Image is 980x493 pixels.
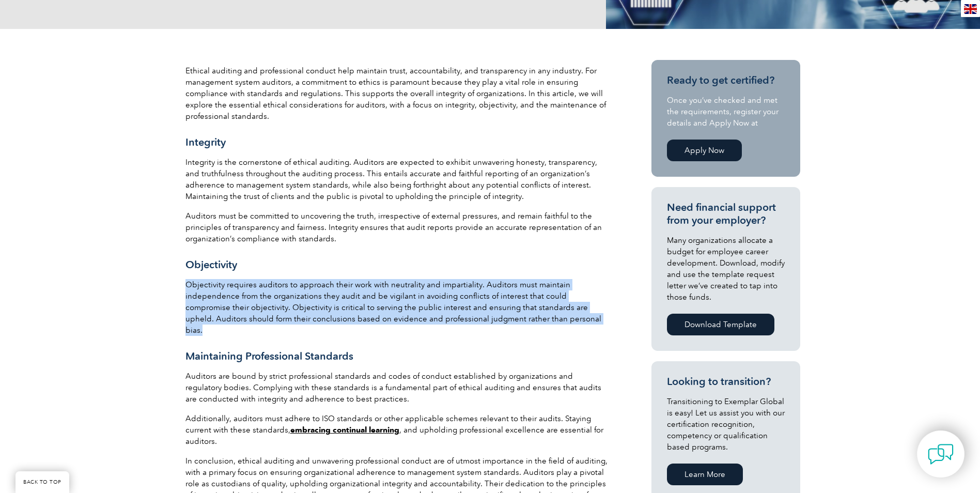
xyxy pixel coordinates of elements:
h3: Objectivity [185,258,609,271]
a: Download Template [667,314,774,335]
p: Auditors must be committed to uncovering the truth, irrespective of external pressures, and remai... [185,210,609,244]
h3: Maintaining Professional Standards [185,350,609,363]
p: Once you’ve checked and met the requirements, register your details and Apply Now at [667,95,785,129]
a: BACK TO TOP [15,471,69,493]
h3: Looking to transition? [667,375,785,388]
p: Ethical auditing and professional conduct help maintain trust, accountability, and transparency i... [185,65,609,122]
p: Objectivity requires auditors to approach their work with neutrality and impartiality. Auditors m... [185,279,609,336]
p: Additionally, auditors must adhere to ISO standards or other applicable schemes relevant to their... [185,413,609,447]
a: Learn More [667,464,743,485]
p: Integrity is the cornerstone of ethical auditing. Auditors are expected to exhibit unwavering hon... [185,157,609,202]
h3: Need financial support from your employer? [667,201,785,227]
a: Apply Now [667,140,742,161]
img: en [964,4,977,14]
h3: Integrity [185,136,609,149]
p: Auditors are bound by strict professional standards and codes of conduct established by organizat... [185,371,609,405]
h3: Ready to get certified? [667,74,785,87]
p: Many organizations allocate a budget for employee career development. Download, modify and use th... [667,235,785,303]
a: embracing continual learning [290,425,399,435]
img: contact-chat.png [928,441,954,467]
p: Transitioning to Exemplar Global is easy! Let us assist you with our certification recognition, c... [667,396,785,453]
